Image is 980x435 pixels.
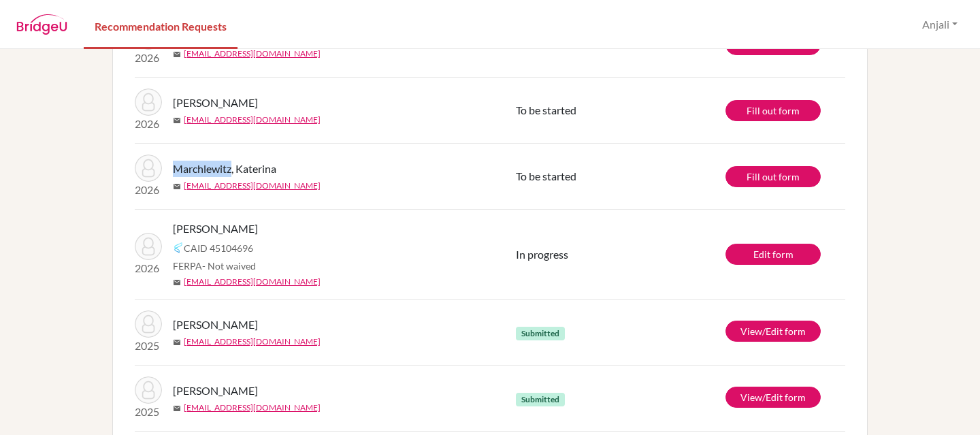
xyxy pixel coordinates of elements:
[135,233,162,260] img: Spraul, Zelda
[725,244,821,265] a: Edit form
[516,170,576,182] span: To be started
[135,260,162,276] p: 2026
[173,317,258,333] span: [PERSON_NAME]
[173,259,256,273] span: FERPA
[135,116,162,132] p: 2026
[135,404,162,420] p: 2025
[16,14,67,35] img: BridgeU logo
[173,182,181,191] span: mail
[135,88,162,116] img: Zaitman, Alon
[173,50,181,59] span: mail
[173,116,181,125] span: mail
[725,387,821,408] a: View/Edit form
[173,95,258,111] span: [PERSON_NAME]
[173,242,184,253] img: Common App logo
[135,182,162,198] p: 2026
[173,383,258,399] span: [PERSON_NAME]
[184,402,321,414] a: [EMAIL_ADDRESS][DOMAIN_NAME]
[184,48,321,60] a: [EMAIL_ADDRESS][DOMAIN_NAME]
[173,221,258,237] span: [PERSON_NAME]
[725,166,821,187] a: Fill out form
[516,103,576,116] span: To be started
[184,336,321,348] a: [EMAIL_ADDRESS][DOMAIN_NAME]
[184,114,321,126] a: [EMAIL_ADDRESS][DOMAIN_NAME]
[173,404,181,413] span: mail
[135,50,162,66] p: 2026
[516,248,568,261] span: In progress
[184,241,253,255] span: CAID 45104696
[916,12,964,37] button: Anjali
[135,310,162,338] img: Adrian, Vanya
[135,338,162,354] p: 2025
[516,393,565,406] span: Submitted
[725,321,821,342] a: View/Edit form
[184,276,321,288] a: [EMAIL_ADDRESS][DOMAIN_NAME]
[184,180,321,192] a: [EMAIL_ADDRESS][DOMAIN_NAME]
[173,338,181,347] span: mail
[725,100,821,121] a: Fill out form
[202,260,256,272] span: - Not waived
[84,2,238,49] a: Recommendation Requests
[135,155,162,182] img: Marchlewitz, Katerina
[516,327,565,340] span: Submitted
[135,376,162,404] img: Freiherr von Gablenz, Julius
[173,161,276,177] span: Marchlewitz, Katerina
[173,278,181,287] span: mail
